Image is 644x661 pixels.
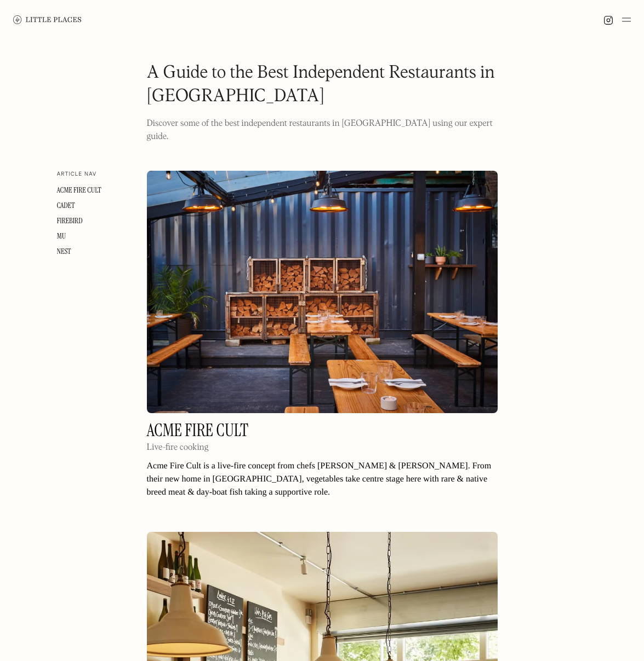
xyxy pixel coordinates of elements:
[57,247,71,257] a: Nest
[57,171,97,178] div: Article nav
[147,422,249,460] a: Acme Fire CultLive-fire cooking
[147,117,498,143] p: Discover some of the best independent restaurants in [GEOGRAPHIC_DATA] using our expert guide.
[147,460,498,499] p: Acme Fire Cult is a live-fire concept from chefs [PERSON_NAME] & [PERSON_NAME]. From their new ho...
[147,422,249,439] h2: Acme Fire Cult
[147,441,249,454] p: Live-fire cooking
[57,231,66,241] a: mu
[57,185,101,195] a: Acme Fire Cult
[57,201,75,211] a: Cadet
[57,216,83,226] a: Firebird
[147,61,498,108] h1: A Guide to the Best Independent Restaurants in [GEOGRAPHIC_DATA]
